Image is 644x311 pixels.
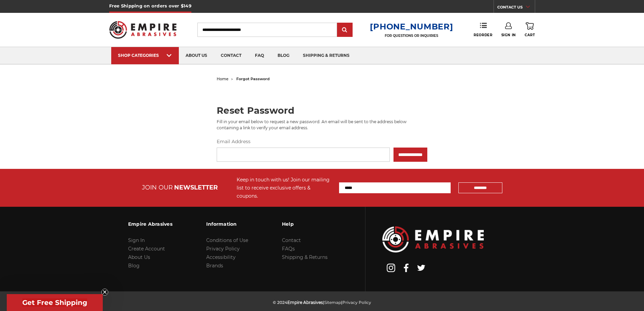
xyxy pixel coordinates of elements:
a: Cart [525,22,535,37]
span: Cart [525,33,535,37]
a: faq [248,47,271,64]
p: Fill in your email below to request a new password. An email will be sent to the address below co... [217,119,427,131]
div: Keep in touch with us! Join our mailing list to receive exclusive offers & coupons. [237,176,332,200]
a: Accessibility [206,254,236,260]
a: FAQs [282,246,295,252]
a: Shipping & Returns [282,254,328,260]
img: Empire Abrasives [109,17,177,43]
span: Empire Abrasives [287,300,323,305]
a: contact [214,47,248,64]
span: JOIN OUR [142,184,173,191]
a: Sign In [128,237,145,243]
button: Close teaser [101,289,108,295]
a: Privacy Policy [342,300,371,305]
h3: Information [206,217,248,231]
div: SHOP CATEGORIES [118,53,172,58]
img: Empire Abrasives Logo Image [382,226,484,252]
a: Conditions of Use [206,237,248,243]
h2: Reset Password [217,106,427,115]
a: Brands [206,263,223,269]
input: Submit [338,23,352,37]
a: [PHONE_NUMBER] [370,22,453,31]
span: NEWSLETTER [174,184,218,191]
a: blog [271,47,296,64]
a: Create Account [128,246,165,252]
a: Sitemap [324,300,341,305]
span: forgot password [236,76,270,81]
a: About Us [128,254,150,260]
a: Reorder [474,22,492,37]
h3: Empire Abrasives [128,217,172,231]
a: shipping & returns [296,47,356,64]
div: Get Free ShippingClose teaser [7,294,103,311]
a: CONTACT US [497,3,535,13]
a: Blog [128,263,140,269]
p: © 2024 | | [273,298,371,307]
span: Reorder [474,33,492,37]
span: Sign In [501,33,516,37]
a: about us [179,47,214,64]
a: home [217,76,229,81]
a: Contact [282,237,301,243]
a: Privacy Policy [206,246,240,252]
label: Email Address [217,138,427,145]
p: FOR QUESTIONS OR INQUIRIES [370,34,453,38]
span: Get Free Shipping [22,298,87,307]
h3: Help [282,217,328,231]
